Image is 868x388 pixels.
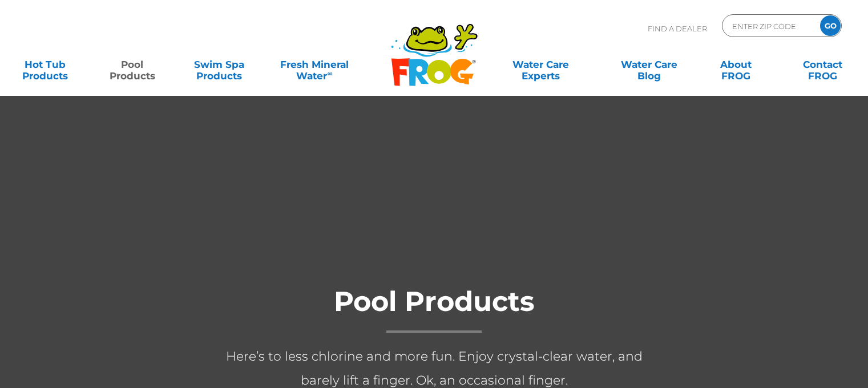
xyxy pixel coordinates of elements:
[327,69,332,78] sup: ∞
[11,53,79,76] a: Hot TubProducts
[731,18,808,34] input: Zip Code Form
[648,14,707,43] p: Find A Dealer
[615,53,683,76] a: Water CareBlog
[98,53,165,76] a: PoolProducts
[702,53,769,76] a: AboutFROG
[272,53,357,76] a: Fresh MineralWater∞
[486,53,596,76] a: Water CareExperts
[820,15,841,36] input: GO
[789,53,857,76] a: ContactFROG
[185,53,253,76] a: Swim SpaProducts
[206,286,663,333] h1: Pool Products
